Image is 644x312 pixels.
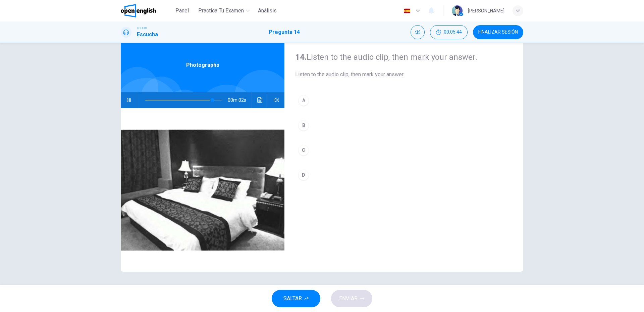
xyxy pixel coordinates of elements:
img: Profile picture [452,5,463,16]
span: Photographs [186,61,219,69]
h1: Pregunta 14 [269,28,300,36]
span: Panel [175,7,189,15]
button: Panel [171,5,193,17]
button: C [295,142,513,159]
a: OpenEnglish logo [121,4,171,17]
span: 00m 02s [228,92,252,108]
button: FINALIZAR SESIÓN [473,25,523,39]
span: Análisis [258,7,277,15]
div: B [298,120,309,131]
button: Análisis [255,5,279,17]
button: 00:05:44 [430,25,468,39]
h4: Listen to the audio clip, then mark your answer. [295,52,513,62]
span: FINALIZAR SESIÓN [478,30,518,35]
button: SALTAR [272,290,320,307]
span: TOEIC® [137,26,147,31]
div: Ocultar [430,25,468,39]
button: B [295,117,513,134]
div: C [298,145,309,155]
div: A [298,95,309,106]
span: Practica tu examen [198,7,244,15]
span: SALTAR [283,294,302,303]
button: Haz clic para ver la transcripción del audio [255,92,265,108]
button: Practica tu examen [196,5,253,17]
button: A [295,92,513,109]
button: D [295,167,513,183]
strong: 14. [295,52,307,62]
div: [PERSON_NAME] [468,7,504,15]
img: OpenEnglish logo [121,4,156,17]
span: Listen to the audio clip, then mark your answer. [295,71,513,79]
h1: Escucha [137,31,158,39]
img: es [403,8,411,13]
div: Silenciar [411,25,425,39]
span: 00:05:44 [444,30,462,35]
div: D [298,170,309,180]
img: Photographs [121,108,284,272]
